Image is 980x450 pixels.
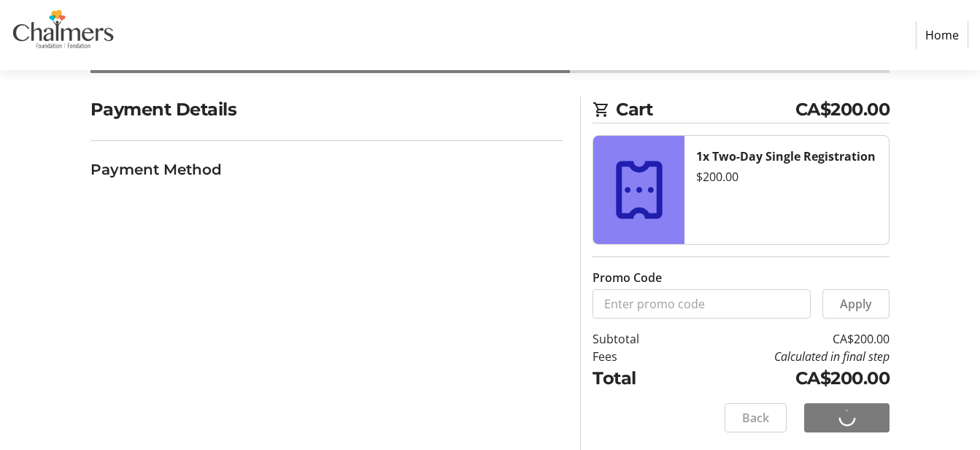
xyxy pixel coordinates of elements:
[593,289,811,319] input: Enter promo code
[593,269,662,286] label: Promo Code
[916,21,968,49] a: Home
[616,96,795,123] span: Cart
[679,330,890,348] td: CA$200.00
[822,289,890,319] button: Apply
[679,365,890,392] td: CA$200.00
[593,348,678,365] td: Fees
[679,348,890,365] td: Calculated in final step
[696,168,877,186] div: $200.00
[12,6,115,64] img: Chalmers Foundation's Logo
[593,365,678,392] td: Total
[840,295,872,313] span: Apply
[696,148,876,164] strong: 1x Two-Day Single Registration
[90,159,563,180] h3: Payment Method
[795,96,890,123] span: CA$200.00
[90,96,563,123] h2: Payment Details
[593,330,678,348] td: Subtotal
